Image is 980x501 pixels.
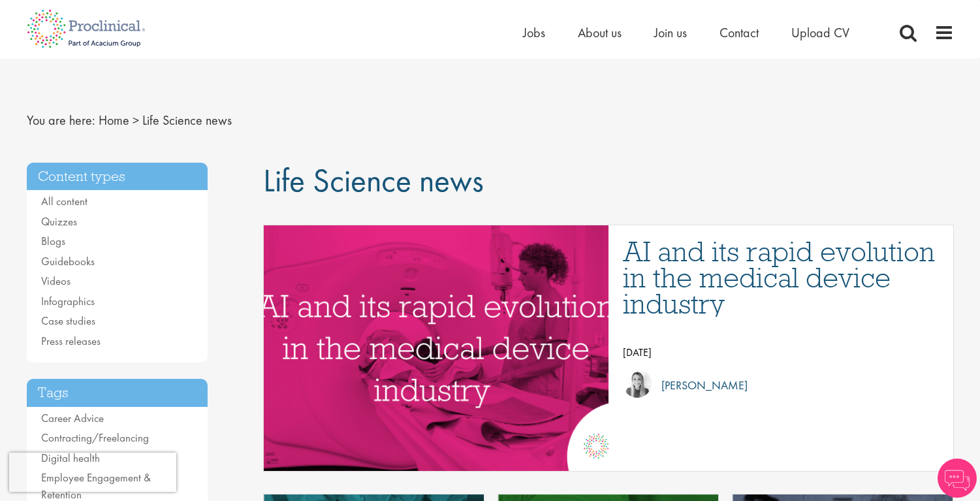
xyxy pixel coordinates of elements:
[264,225,609,471] a: Link to a post
[41,234,65,248] a: Blogs
[9,453,176,492] iframe: reCAPTCHA
[719,24,759,41] a: Contact
[41,294,95,308] a: Infographics
[142,112,232,129] span: Life Science news
[41,194,87,208] a: All content
[652,376,748,395] p: [PERSON_NAME]
[27,379,208,407] h3: Tags
[200,225,672,471] img: AI and Its Impact on the Medical Device Industry | Proclinical
[41,254,95,268] a: Guidebooks
[41,214,77,229] a: Quizzes
[41,334,101,348] a: Press releases
[99,112,129,129] a: breadcrumb link
[41,451,100,465] a: Digital health
[623,343,940,363] p: [DATE]
[623,238,940,317] a: AI and its rapid evolution in the medical device industry
[623,369,940,402] a: Hannah Burke [PERSON_NAME]
[263,159,484,201] span: Life Science news
[623,369,652,398] img: Hannah Burke
[27,163,208,191] h3: Content types
[133,112,139,129] span: >
[523,24,545,41] a: Jobs
[41,411,104,425] a: Career Advice
[27,112,95,129] span: You are here:
[654,24,687,41] a: Join us
[41,314,95,328] a: Case studies
[41,430,149,445] a: Contracting/Freelancing
[578,24,622,41] a: About us
[938,459,977,498] img: Chatbot
[41,274,71,288] a: Videos
[791,24,849,41] a: Upload CV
